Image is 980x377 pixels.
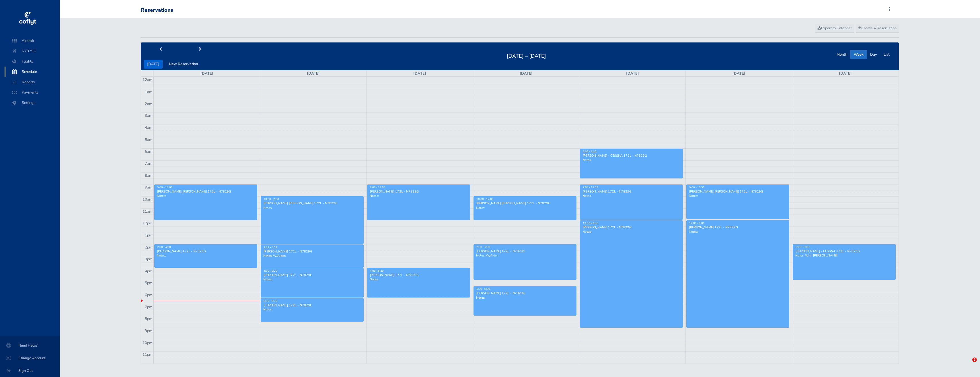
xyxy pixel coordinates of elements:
div: [PERSON_NAME] [PERSON_NAME] 172L - N7829G [476,201,574,205]
button: [DATE] [144,60,163,69]
span: 2:00 - 5:00 [796,245,809,249]
span: 6am [145,149,152,154]
a: Create A Reservation [856,24,899,33]
span: 11pm [143,352,152,357]
div: [PERSON_NAME] [PERSON_NAME] 172L - N7829G [689,189,787,194]
span: 10:00 - 12:00 [476,197,494,201]
span: 6pm [145,292,152,298]
a: [DATE] [626,71,639,76]
p: Notes: [263,307,361,312]
span: 10:00 - 2:00 [264,197,279,201]
button: next [180,45,220,54]
span: 12:00 - 9:00 [689,221,705,225]
button: Day [867,50,880,59]
div: Reservations [141,7,173,13]
span: 5:30 - 8:00 [476,287,490,291]
p: Notes: [582,158,680,162]
span: Need Help? [7,340,53,351]
span: 9:00 - 11:55 [689,186,705,189]
span: 2am [145,101,152,106]
div: [PERSON_NAME] 172L - N7829G [476,249,574,253]
span: 2:00 - 4:00 [157,245,171,249]
div: [PERSON_NAME] - CESSNA 172L - N7829G [795,249,893,253]
span: 5am [145,137,152,142]
span: Export to Calendar [818,26,852,31]
a: [DATE] [839,71,852,76]
span: 1pm [145,233,152,238]
div: [PERSON_NAME] [PERSON_NAME] 172L - N7829G [157,189,255,194]
span: 4:00 - 6:29 [370,269,384,273]
p: Notes: [582,230,680,234]
span: Reports [10,77,54,87]
a: [DATE] [307,71,320,76]
span: N7829G [10,46,54,56]
span: Flights [10,56,54,67]
span: 5pm [145,280,152,285]
div: [PERSON_NAME] 172L - N7829G [263,303,361,307]
p: Notes: [263,277,361,281]
span: 2pm [145,245,152,250]
span: 8pm [145,316,152,321]
span: 3pm [145,256,152,262]
span: Settings [10,98,54,108]
span: 9:00 - 12:00 [157,186,173,189]
h2: [DATE] – [DATE] [503,51,550,59]
p: Notes: [689,230,787,234]
span: 8am [145,173,152,178]
button: prev [141,45,180,54]
a: [DATE] [732,71,745,76]
div: [PERSON_NAME] 172L - N7829G [476,291,574,295]
span: 7am [145,161,152,166]
span: 1am [145,89,152,94]
p: Notes: [582,194,680,198]
span: 9:00 - 12:00 [370,186,385,189]
span: Aircraft [10,36,54,46]
button: List [880,50,893,59]
div: [PERSON_NAME] 172L - N7829G [370,273,467,277]
span: Payments [10,87,54,98]
span: 12:00 - 9:00 [583,221,598,225]
div: [PERSON_NAME] 172L - N7829G [263,273,361,277]
a: Export to Calendar [815,24,854,33]
div: [PERSON_NAME] - CESSNA 172L - N7829G [582,153,680,158]
div: [PERSON_NAME] 172L - N7829G [263,249,361,254]
p: Notes: [476,206,574,210]
span: 12pm [143,221,152,226]
img: coflyt logo [18,10,37,27]
span: 11am [143,209,152,214]
p: Notes: W/Aiden [476,253,574,258]
p: Notes: [263,206,361,210]
p: Notes: [689,194,787,198]
span: 6:30 - 8:30 [264,299,277,303]
span: Create A Reservation [858,26,897,31]
div: [PERSON_NAME] 172L - N7829G [582,189,680,194]
div: [PERSON_NAME] 172L - N7829G [689,225,787,230]
div: [PERSON_NAME] 172L - N7829G [157,249,255,253]
a: [DATE] [200,71,213,76]
p: Notes: With [PERSON_NAME] [795,253,893,258]
span: 10am [143,197,152,202]
span: 9pm [145,328,152,333]
span: 3am [145,113,152,118]
span: 4pm [145,269,152,274]
span: 4am [145,125,152,130]
span: 2 [972,357,977,362]
span: 4:00 - 6:29 [264,269,277,273]
span: Change Account [7,353,53,363]
span: 10pm [143,340,152,345]
div: [PERSON_NAME] 172L - N7829G [370,189,467,194]
div: [PERSON_NAME] [PERSON_NAME] 172L - N7829G [263,201,361,205]
span: Sign Out [7,366,53,376]
span: 6:00 - 8:30 [583,150,597,153]
span: 2:01 - 3:59 [264,246,277,249]
p: Notes: [157,253,255,258]
p: Notes: W/Aiden [263,254,361,258]
button: New Reservation [165,60,201,69]
span: 9:00 - 11:59 [583,186,598,189]
iframe: Intercom live chat [960,357,974,371]
span: 9am [145,185,152,190]
div: [PERSON_NAME] 172L - N7829G [582,225,680,230]
button: Week [850,50,867,59]
span: 7pm [145,304,152,310]
p: Notes: [157,194,255,198]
